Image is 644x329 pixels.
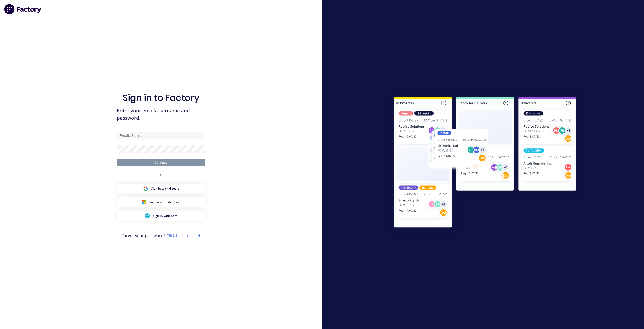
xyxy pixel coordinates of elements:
[117,132,205,139] input: Email/Username
[117,184,205,193] button: Google Sign inSign in with Google
[166,233,200,238] a: Click here to reset
[122,233,200,239] span: Forgot your password?
[158,166,164,184] div: OR
[117,197,205,207] button: Microsoft Sign inSign in with Microsoft
[153,214,177,218] span: Sign in with Xero
[117,211,205,221] button: Xero Sign inSign in with Xero
[143,186,148,191] img: Google Sign in
[145,213,150,218] img: Xero Sign in
[383,87,587,240] img: Sign in
[4,4,42,14] img: Factory
[149,200,181,204] span: Sign in with Microsoft
[123,92,199,103] h1: Sign in to Factory
[141,200,146,205] img: Microsoft Sign in
[117,107,205,122] span: Enter your email/username and password.
[151,186,179,191] span: Sign in with Google
[117,159,205,166] button: Continue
